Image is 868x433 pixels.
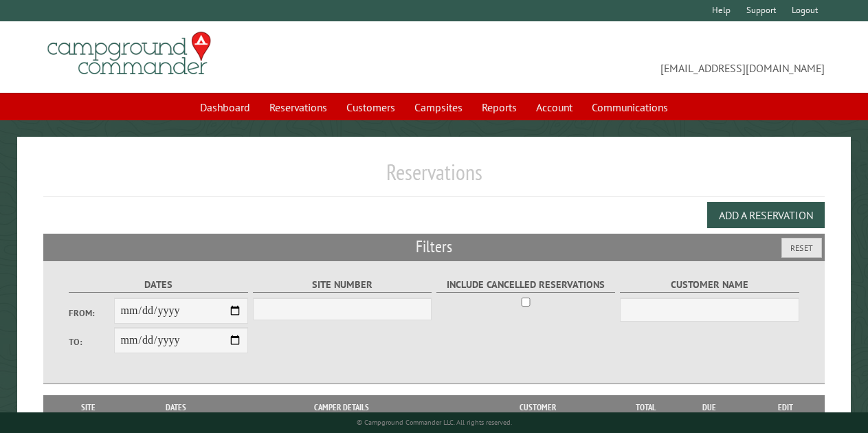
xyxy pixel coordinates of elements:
a: Reservations [261,94,335,120]
a: Campsites [406,94,471,120]
a: Account [528,94,581,120]
label: From: [69,307,113,320]
a: Dashboard [192,94,258,120]
label: Customer Name [620,277,799,293]
h1: Reservations [43,159,825,197]
th: Edit [746,395,825,420]
th: Due [673,395,746,420]
span: [EMAIL_ADDRESS][DOMAIN_NAME] [434,38,825,76]
label: To: [69,335,113,348]
img: Campground Commander [43,27,215,80]
label: Include Cancelled Reservations [436,277,616,293]
label: Dates [69,277,248,293]
th: Camper Details [225,395,457,420]
th: Dates [126,395,225,420]
a: Communications [583,94,676,120]
label: Site Number [253,277,432,293]
a: Customers [338,94,403,120]
button: Reset [781,238,822,258]
th: Customer [458,395,618,420]
h2: Filters [43,234,825,260]
th: Total [618,395,673,420]
small: © Campground Commander LLC. All rights reserved. [357,418,512,427]
th: Site [50,395,126,420]
a: Reports [474,94,525,120]
button: Add a Reservation [707,202,825,228]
